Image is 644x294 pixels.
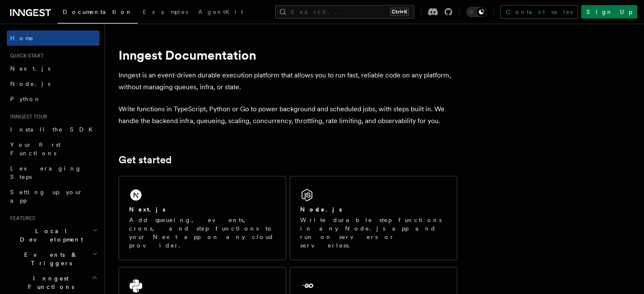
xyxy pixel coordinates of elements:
[275,5,414,19] button: Search...Ctrl+K
[7,61,100,76] a: Next.js
[63,8,133,15] span: Documentation
[10,165,82,180] span: Leveraging Steps
[7,76,100,91] a: Node.js
[119,154,171,166] a: Get started
[7,247,100,271] button: Events & Triggers
[390,8,409,16] kbd: Ctrl+K
[10,65,50,72] span: Next.js
[500,5,578,19] a: Contact sales
[300,216,447,250] p: Write durable step functions in any Node.js app and run on servers or serverless.
[7,215,35,222] span: Features
[10,141,61,157] span: Your first Functions
[7,274,91,291] span: Inngest Functions
[7,250,92,267] span: Events & Triggers
[7,113,47,120] span: Inngest tour
[193,3,248,23] a: AgentKit
[7,227,92,244] span: Local Development
[119,176,286,260] a: Next.jsAdd queueing, events, crons, and step functions to your Next app on any cloud provider.
[10,80,50,87] span: Node.js
[198,8,243,15] span: AgentKit
[7,91,100,107] a: Python
[10,189,83,204] span: Setting up your app
[10,96,41,102] span: Python
[129,205,166,214] h2: Next.js
[7,137,100,161] a: Your first Functions
[7,52,44,59] span: Quick start
[7,161,100,184] a: Leveraging Steps
[7,122,100,137] a: Install the SDK
[138,3,193,23] a: Examples
[58,3,138,24] a: Documentation
[119,69,457,93] p: Inngest is an event-driven durable execution platform that allows you to run fast, reliable code ...
[7,184,100,208] a: Setting up your app
[466,7,486,17] button: Toggle dark mode
[10,34,34,42] span: Home
[143,8,188,15] span: Examples
[7,30,100,46] a: Home
[119,47,457,63] h1: Inngest Documentation
[581,5,637,19] a: Sign Up
[119,103,457,127] p: Write functions in TypeScript, Python or Go to power background and scheduled jobs, with steps bu...
[300,205,342,214] h2: Node.js
[10,126,98,133] span: Install the SDK
[129,216,276,250] p: Add queueing, events, crons, and step functions to your Next app on any cloud provider.
[7,223,100,247] button: Local Development
[290,176,457,260] a: Node.jsWrite durable step functions in any Node.js app and run on servers or serverless.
